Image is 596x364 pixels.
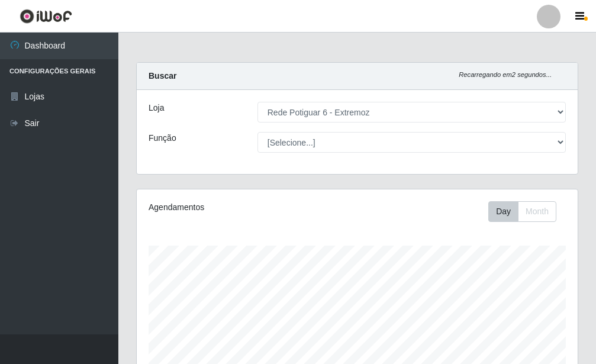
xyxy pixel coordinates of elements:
[149,71,176,80] strong: Buscar
[149,132,176,144] label: Função
[149,102,164,114] label: Loja
[149,201,312,214] div: Agendamentos
[488,201,566,222] div: Toolbar with button groups
[20,9,72,24] img: CoreUI Logo
[459,71,552,78] i: Recarregando em 2 segundos...
[488,201,556,222] div: First group
[488,201,518,222] button: Day
[518,201,556,222] button: Month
